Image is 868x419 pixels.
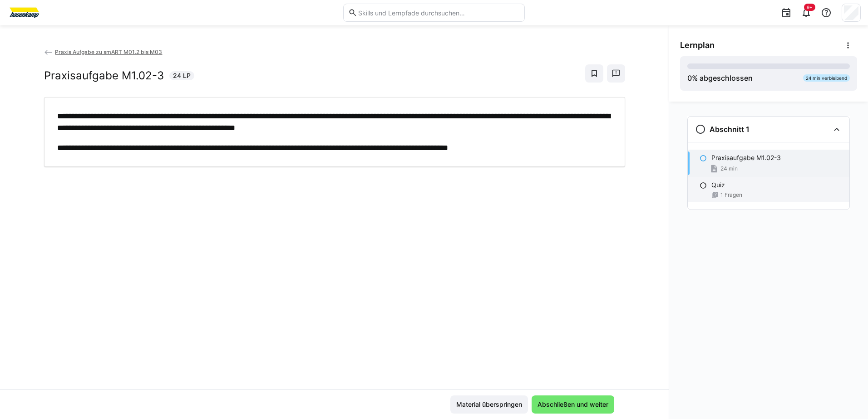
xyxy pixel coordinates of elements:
[711,180,725,190] p: Quiz
[173,71,191,80] span: 24 LP
[55,49,162,55] span: Praxis Aufgabe zu smART M01.2 bis M03
[710,125,750,134] h3: Abschnitt 1
[720,191,742,199] span: 1 Fragen
[450,395,528,414] button: Material überspringen
[687,73,692,83] span: 0
[357,9,520,17] input: Skills und Lernpfade durchsuchen…
[44,69,164,83] h2: Praxisaufgabe M1.02-3
[536,400,610,409] span: Abschließen und weiter
[711,153,781,162] p: Praxisaufgabe M1.02-3
[687,73,753,83] div: % abgeschlossen
[680,40,715,50] span: Lernplan
[44,49,163,55] a: Praxis Aufgabe zu smART M01.2 bis M03
[455,400,523,409] span: Material überspringen
[720,165,738,172] span: 24 min
[532,395,614,414] button: Abschließen und weiter
[807,5,813,10] span: 9+
[803,74,850,82] div: 24 min verbleibend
